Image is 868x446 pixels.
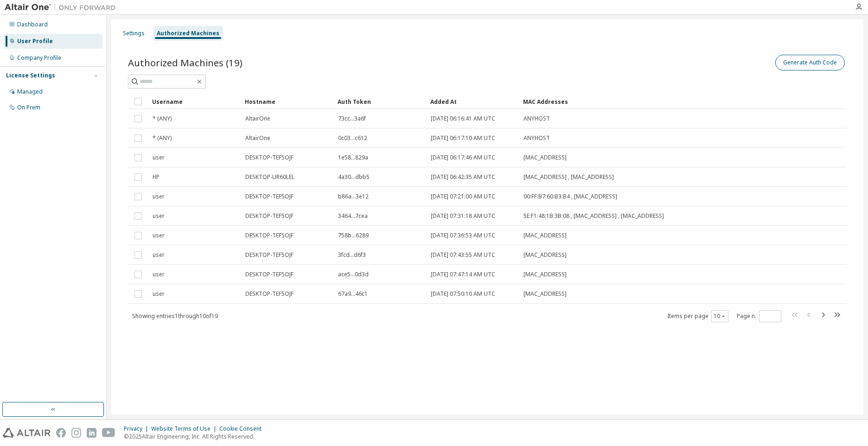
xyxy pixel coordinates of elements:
[153,173,160,181] span: HP
[245,94,330,109] div: Hostname
[245,271,294,278] span: DESKTOP-TEF5OJF
[523,94,749,109] div: MAC Addresses
[17,54,61,62] div: Company Profile
[153,290,165,298] span: user
[132,312,218,320] span: Showing entries 1 through 10 of 19
[17,21,48,28] div: Dashboard
[151,425,219,433] div: Website Terms of Use
[523,251,567,259] span: [MAC_ADDRESS]
[523,212,664,220] span: 5E:F1:48:1B:3B:08 , [MAC_ADDRESS] , [MAC_ADDRESS]
[245,173,294,181] span: DESKTOP-UR60LEL
[431,290,495,298] span: [DATE] 07:50:10 AM UTC
[431,232,495,239] span: [DATE] 07:36:53 AM UTC
[123,30,145,37] div: Settings
[153,251,165,259] span: user
[152,94,237,109] div: Username
[153,115,172,122] span: * (ANY)
[17,38,53,45] div: User Profile
[245,290,294,298] span: DESKTOP-TEF5OJF
[431,212,495,220] span: [DATE] 07:31:18 AM UTC
[338,173,370,181] span: 4a30...dbb5
[128,56,243,69] span: Authorized Machines (19)
[714,312,726,320] button: 10
[431,251,495,259] span: [DATE] 07:43:55 AM UTC
[431,193,495,200] span: [DATE] 07:21:00 AM UTC
[338,212,368,220] span: 3464...7cea
[430,94,516,109] div: Added At
[338,193,369,200] span: b86a...3e12
[3,428,51,438] img: altair_logo.svg
[245,251,294,259] span: DESKTOP-TEF5OJF
[153,193,165,200] span: user
[153,154,165,161] span: user
[219,425,267,433] div: Cookie Consent
[17,104,40,111] div: On Prem
[245,115,270,122] span: AltairOne
[523,232,567,239] span: [MAC_ADDRESS]
[431,173,495,181] span: [DATE] 06:42:35 AM UTC
[431,154,495,161] span: [DATE] 06:17:46 AM UTC
[17,88,43,96] div: Managed
[124,433,267,440] p: © 2025 Altair Engineering, Inc. All Rights Reserved.
[338,154,368,161] span: 1e58...829a
[667,310,728,322] span: Items per page
[338,271,369,278] span: ace5...0d3d
[431,115,495,122] span: [DATE] 06:16:41 AM UTC
[431,271,495,278] span: [DATE] 07:47:14 AM UTC
[245,193,294,200] span: DESKTOP-TEF5OJF
[523,115,550,122] span: ANYHOST
[153,271,165,278] span: user
[56,428,66,438] img: facebook.svg
[523,290,567,298] span: [MAC_ADDRESS]
[338,290,368,298] span: 67a9...46c1
[775,55,845,70] button: Generate Auth Code
[431,134,495,142] span: [DATE] 06:17:10 AM UTC
[523,134,550,142] span: ANYHOST
[124,425,151,433] div: Privacy
[5,3,121,12] img: Altair One
[245,134,270,142] span: AltairOne
[338,115,366,122] span: 73cc...3a6f
[87,428,96,438] img: linkedin.svg
[102,428,115,438] img: youtube.svg
[338,232,369,239] span: 758b...6289
[245,232,294,239] span: DESKTOP-TEF5OJF
[153,212,165,220] span: user
[338,251,366,259] span: 3fcd...d6f3
[523,193,617,200] span: 00:FF:B7:60:B3:B4 , [MAC_ADDRESS]
[245,212,294,220] span: DESKTOP-TEF5OJF
[737,310,781,322] span: Page n.
[153,134,172,142] span: * (ANY)
[6,72,55,79] div: License Settings
[523,154,567,161] span: [MAC_ADDRESS]
[245,154,294,161] span: DESKTOP-TEF5OJF
[71,428,81,438] img: instagram.svg
[338,134,367,142] span: 0c03...c612
[153,232,165,239] span: user
[523,271,567,278] span: [MAC_ADDRESS]
[338,94,423,109] div: Auth Token
[523,173,614,181] span: [MAC_ADDRESS] , [MAC_ADDRESS]
[157,30,219,37] div: Authorized Machines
